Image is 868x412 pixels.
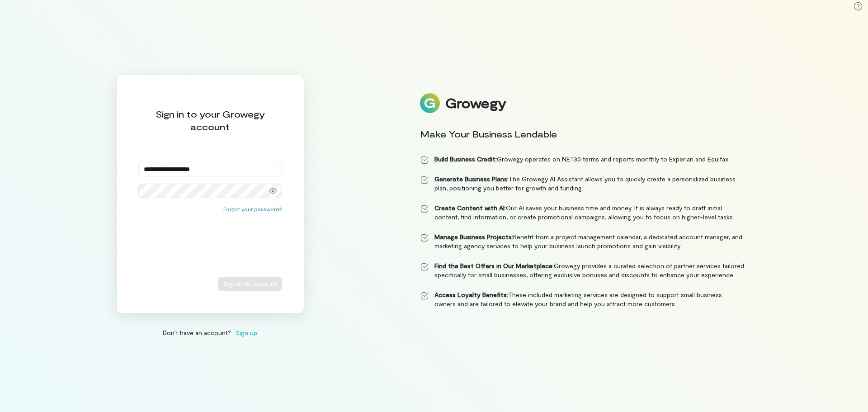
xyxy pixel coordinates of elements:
strong: Build Business Credit: [434,155,497,163]
img: Logo [420,93,440,113]
li: The Growegy AI Assistant allows you to quickly create a personalized business plan, positioning y... [420,175,745,193]
li: These included marketing services are designed to support small business owners and are tailored ... [420,290,745,308]
span: Sign up [236,328,257,337]
li: Benefit from a project management calendar, a dedicated account manager, and marketing agency ser... [420,232,745,251]
li: Growegy operates on NET30 terms and reports monthly to Experian and Equifax. [420,155,745,164]
div: Growegy [445,95,506,111]
div: Don’t have an account? [116,328,304,337]
strong: Access Loyalty Benefits: [434,291,508,298]
li: Growegy provides a curated selection of partner services tailored specifically for small business... [420,261,745,279]
div: Sign in to your Growegy account [138,108,282,133]
strong: Find the Best Offers in Our Marketplace: [434,262,554,270]
div: Make Your Business Lendable [420,128,745,140]
strong: Create Content with AI: [434,204,506,212]
button: Forgot your password? [223,205,282,213]
strong: Manage Business Projects: [434,233,513,241]
strong: Generate Business Plans: [434,175,509,183]
li: Our AI saves your business time and money. It is always ready to draft initial content, find info... [420,204,745,222]
button: Sign in to account [218,277,282,291]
